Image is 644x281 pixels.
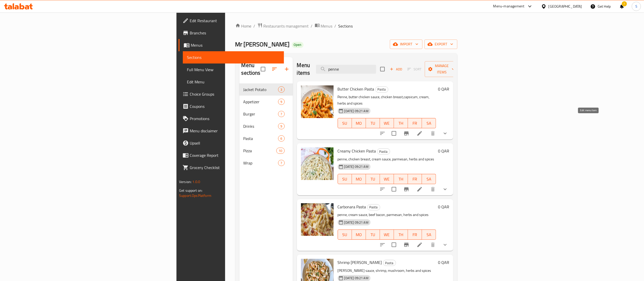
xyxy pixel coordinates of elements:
a: Coupons [179,100,284,112]
a: Edit menu item [417,242,423,248]
span: [DATE] 09:21 AM [342,109,371,113]
button: Manage items [425,61,459,77]
button: Branch-specific-item [400,127,413,139]
div: Wrap7 [239,157,293,169]
span: FR [410,175,420,183]
button: export [424,40,457,49]
div: Drinks [243,123,278,129]
span: SA [424,231,434,238]
div: items [278,99,284,105]
span: 7 [278,112,284,117]
button: TU [366,118,380,128]
span: Add item [388,65,404,73]
span: WE [382,231,392,238]
a: Choice Groups [179,88,284,100]
span: 9 [278,99,284,104]
span: TU [368,175,378,183]
span: Select section [377,64,388,74]
input: search [316,65,376,74]
div: Burger7 [239,108,293,120]
button: MO [352,118,366,128]
span: Carbonara Pasta [338,203,366,211]
img: Carbonara Pasta [301,203,334,236]
span: WE [382,120,392,127]
div: Wrap [243,160,278,166]
button: sort-choices [376,127,389,139]
span: 9 [278,124,284,129]
span: Pasta [377,149,390,155]
button: MO [352,229,366,240]
button: Branch-specific-item [400,183,413,195]
div: Open [292,42,304,48]
span: 3 [278,87,284,92]
button: SU [338,229,352,240]
a: Coverage Report [179,149,284,161]
button: WE [380,229,394,240]
a: Branches [179,27,284,39]
span: 7 [278,161,284,165]
span: Get support on: [179,187,202,194]
span: Jacket Potato [243,86,278,93]
div: Menu-management [493,3,525,9]
span: [DATE] 09:21 AM [342,164,371,169]
span: Creamy Chicken Pasta [338,147,376,155]
div: Pasta [377,148,390,155]
span: Mr [PERSON_NAME] [235,39,290,50]
span: Menu disclaimer [190,128,280,134]
span: Open [292,43,304,47]
a: Menu disclaimer [179,125,284,137]
span: SU [340,120,350,127]
button: delete [427,239,439,251]
a: Menus [315,23,333,29]
button: TU [366,229,380,240]
button: TH [394,229,408,240]
a: Upsell [179,137,284,149]
button: Branch-specific-item [400,239,413,251]
span: Pasta [383,260,396,266]
span: 6 [278,136,284,141]
span: Pasta [376,86,388,92]
span: Select to update [389,128,399,139]
span: MO [354,175,364,183]
span: Pasta [243,135,278,142]
button: Add [388,65,404,73]
span: Choice Groups [190,91,280,97]
button: SU [338,118,352,128]
span: Pasta [367,204,380,210]
span: Upsell [190,140,280,146]
a: Promotions [179,112,284,125]
span: Add [389,66,403,72]
button: sort-choices [376,239,389,251]
span: MO [354,231,364,238]
button: TH [394,118,408,128]
span: import [394,41,418,47]
li: / [335,23,336,29]
h2: Menu items [297,61,310,77]
span: SU [340,175,350,183]
span: Appetizer [243,99,278,105]
button: Add section [281,63,293,75]
button: TH [394,174,408,184]
button: show more [439,127,451,139]
span: Pizza [243,148,277,154]
h6: 0 QAR [438,259,449,266]
nav: Menu sections [239,81,293,171]
img: Creamy Chicken Pasta [301,147,334,180]
span: Menus [321,23,333,29]
div: items [278,111,284,117]
button: FR [408,174,422,184]
div: [GEOGRAPHIC_DATA] [549,4,582,9]
span: [DATE] 09:21 AM [342,220,371,225]
span: Shrimp [PERSON_NAME] [338,259,382,266]
span: Burger [243,111,278,117]
div: items [278,135,284,142]
button: sort-choices [376,183,389,195]
span: Select to update [389,184,399,195]
div: items [278,160,284,166]
p: penne, cream sauce, beef bacon, parmesan, herbs and spices [338,212,436,218]
button: import [390,40,422,49]
button: TU [366,174,380,184]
